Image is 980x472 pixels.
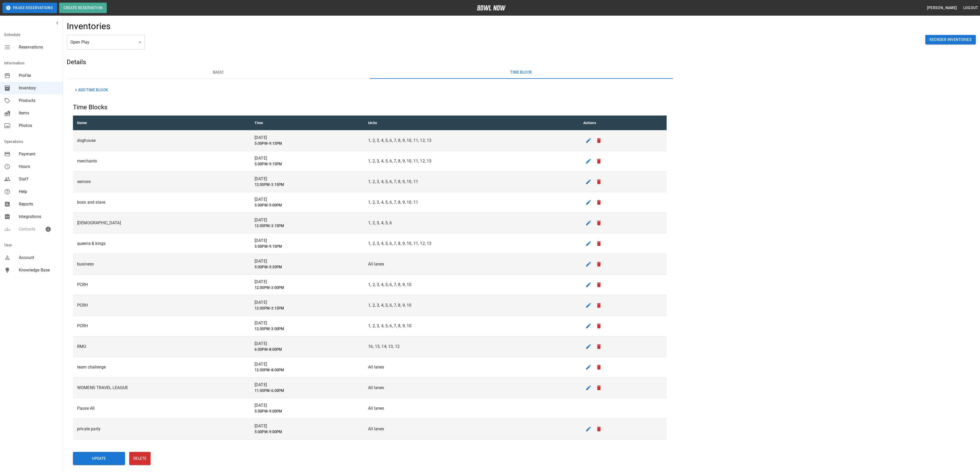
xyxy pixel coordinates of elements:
button: Basic [67,66,370,79]
p: [DATE] [255,279,360,285]
h6: 12:00PM-3:00PM [255,285,360,291]
p: [DATE] [255,217,360,223]
button: remove [594,321,604,331]
button: Create Reservation [59,3,107,13]
p: PCRH [77,282,246,288]
button: + Add Time Block [73,85,110,95]
p: [DATE] [255,382,360,388]
p: [DATE] [255,238,360,244]
button: edit [583,300,594,311]
span: Reservations [19,44,58,50]
button: Delete [129,452,151,465]
h6: 6:00PM-8:00PM [255,347,360,353]
p: 1, 2, 3, 4, 5, 6, 7, 8, 9, 10 [368,302,575,308]
button: Time Block [370,66,673,79]
button: edit [583,259,594,269]
p: PCRH [77,323,246,329]
button: edit [583,280,594,290]
p: All lanes [368,385,575,391]
span: Profile [19,72,58,79]
button: remove [594,259,604,269]
p: 1, 2, 3, 4, 5, 6, 7, 8, 9, 10 [368,282,575,288]
button: remove [594,156,604,166]
p: 16, 15, 14, 13, 12 [368,343,575,350]
button: Logout [961,3,980,13]
button: edit [583,321,594,331]
button: [PERSON_NAME] [925,3,959,13]
h6: 5:00PM-9:15PM [255,244,360,250]
button: remove [594,424,604,434]
button: edit [583,156,594,166]
p: PCRH [77,302,246,308]
h5: Time Blocks [73,103,667,111]
h5: Details [67,58,673,66]
p: [DEMOGRAPHIC_DATA] [77,220,246,226]
button: edit [583,177,594,187]
button: remove [594,135,604,146]
h6: 12:00PM-3:00PM [255,326,360,332]
th: Actions [579,116,667,130]
p: [DATE] [255,155,360,161]
button: edit [583,238,594,249]
p: WOMENS TRAVEL LEAGUE [77,385,246,391]
p: 1, 2, 3, 4, 5, 6, 7, 8, 9, 10, 11, 12, 13 [368,240,575,247]
p: seniors [77,179,246,185]
p: RMU [77,343,246,350]
p: All lanes [368,364,575,370]
button: edit [583,197,594,208]
div: basic tabs example [67,66,673,79]
button: Update [73,452,125,465]
p: queens & kings [77,240,246,247]
img: logo [477,5,506,10]
button: Reorder Inventories [925,35,976,45]
p: [DATE] [255,258,360,264]
h6: 11:00PM-6:00PM [255,388,360,394]
button: edit [583,383,594,393]
th: Units [364,116,579,130]
p: [DATE] [255,299,360,306]
p: All lanes [368,261,575,267]
button: edit [583,341,594,352]
p: merchants [77,158,246,164]
div: Open Play [67,35,145,50]
p: doghouse [77,137,246,144]
button: edit [583,424,594,434]
span: Help [19,189,58,195]
p: [DATE] [255,320,360,326]
p: 1, 2, 3, 4, 5, 6, 7, 8, 9, 10, 11, 12, 13 [368,137,575,144]
button: edit [583,218,594,228]
span: Inventory [19,85,58,91]
h6: 12:00PM-3:15PM [255,306,360,311]
p: 1, 2, 3, 4, 5, 6 [368,220,575,226]
h6: 12:00PM-3:15PM [255,223,360,229]
h4: Inventories [67,21,111,32]
p: [DATE] [255,196,360,203]
button: remove [594,218,604,228]
p: [DATE] [255,402,360,409]
h6: 5:00PM-9:15PM [255,141,360,147]
th: Time [250,116,364,130]
h6: 12:00PM-3:15PM [255,182,360,188]
span: Knowledge Base [19,267,58,273]
span: Items [19,110,58,116]
span: Products [19,98,58,104]
p: [DATE] [255,341,360,347]
span: Staff [19,176,58,182]
p: business [77,261,246,267]
button: remove [594,341,604,352]
button: remove [594,383,604,393]
p: private party [77,426,246,432]
h6: 5:00PM-9:00PM [255,409,360,414]
button: edit [583,135,594,146]
p: 1, 2, 3, 4, 5, 6, 7, 8, 9, 10 [368,323,575,329]
button: remove [594,280,604,290]
p: [DATE] [255,135,360,141]
p: 1, 2, 3, 4, 5, 6, 7, 8, 9, 10, 11 [368,179,575,185]
h6: 5:00PM-9:30PM [255,264,360,270]
h6: 5:00PM-9:00PM [255,203,360,208]
h6: 5:00PM-9:00PM [255,429,360,435]
p: All lanes [368,405,575,412]
span: Photos [19,123,58,129]
table: sticky table [73,116,667,439]
span: Hours [19,164,58,170]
